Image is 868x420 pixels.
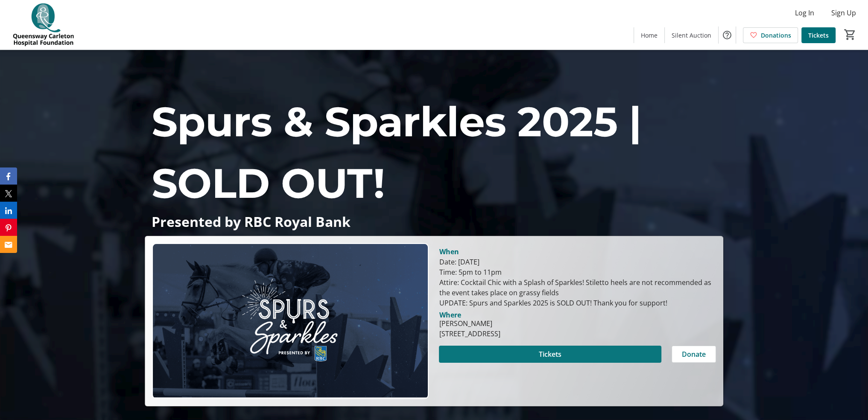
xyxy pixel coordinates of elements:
span: Log In [795,8,814,18]
a: Silent Auction [665,27,718,43]
span: Donations [761,31,791,40]
span: Tickets [808,31,829,40]
span: Silent Auction [672,31,711,40]
span: Sign Up [831,8,856,18]
a: Donations [743,27,798,43]
a: Tickets [801,27,836,43]
img: QCH Foundation's Logo [5,3,81,46]
button: Sign Up [824,6,863,20]
a: Home [634,27,664,43]
span: Home [641,31,658,40]
span: Tickets [539,349,561,359]
div: Date: [DATE] Time: 5pm to 11pm Attire: Cocktail Chic with a Splash of Sparkles! Stiletto heels ar... [439,257,716,308]
button: Cart [842,27,858,42]
span: Spurs & Sparkles 2025 | SOLD OUT! [152,97,642,208]
button: Donate [672,346,716,363]
div: [PERSON_NAME] [439,318,500,329]
button: Help [719,26,736,44]
span: Donate [682,349,706,359]
button: Tickets [439,346,661,363]
div: Where [439,311,461,318]
p: Presented by RBC Royal Bank [152,214,716,229]
img: Campaign CTA Media Photo [152,243,429,399]
button: Log In [788,6,821,20]
div: [STREET_ADDRESS] [439,329,500,339]
div: When [439,247,459,257]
